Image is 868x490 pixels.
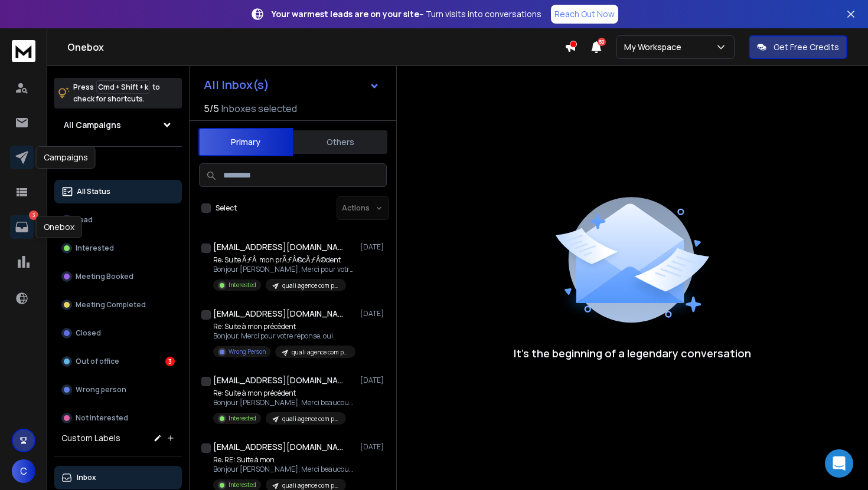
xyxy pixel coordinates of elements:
[213,465,355,474] p: Bonjour [PERSON_NAME], Merci beaucoup pour votre
[213,398,355,407] p: Bonjour [PERSON_NAME], Merci beaucoup pour votre
[213,265,355,274] p: Bonjour [PERSON_NAME], Merci pour votre réponse.
[73,81,160,105] p: Press to check for shortcuts.
[54,350,182,373] button: Out of office3
[29,211,38,220] p: 3
[360,242,387,252] p: [DATE]
[293,129,387,155] button: Others
[554,8,615,20] p: Reach Out Now
[12,459,35,483] button: C
[213,331,355,341] p: Bonjour, Merci pour votre réponse, oui
[54,236,182,260] button: Interested
[36,146,96,169] div: Campaigns
[221,101,297,116] h3: Inboxes selected
[76,300,146,310] p: Meeting Completed
[76,272,133,281] p: Meeting Booked
[213,308,343,320] h1: [EMAIL_ADDRESS][DOMAIN_NAME]
[76,328,101,338] p: Closed
[213,374,343,386] h1: [EMAIL_ADDRESS][DOMAIN_NAME]
[10,215,34,239] a: 3
[229,481,256,489] p: Interested
[76,357,119,366] p: Out of office
[282,415,339,423] p: quali agence com prod
[825,449,853,478] div: Open Intercom Messenger
[77,187,110,196] p: All Status
[76,244,114,253] p: Interested
[194,73,389,97] button: All Inbox(s)
[598,38,606,46] span: 50
[624,41,686,53] p: My Workspace
[272,8,419,19] strong: Your warmest leads are on your site
[54,406,182,430] button: Not Interested
[749,35,847,59] button: Get Free Credits
[229,414,256,423] p: Interested
[61,432,120,444] h3: Custom Labels
[272,8,541,20] p: – Turn visits into conversations
[54,113,182,137] button: All Campaigns
[67,40,564,54] h1: Onebox
[54,321,182,345] button: Closed
[282,281,339,290] p: quali agence com prod
[77,473,96,482] p: Inbox
[76,385,126,394] p: Wrong person
[12,40,35,62] img: logo
[229,281,256,290] p: Interested
[96,80,150,94] span: Cmd + Shift + k
[54,466,182,489] button: Inbox
[292,348,348,357] p: quali agence com prod
[213,255,355,265] p: Re: Suite ÃƒÂ mon prÃƒÂ©cÃƒÂ©dent
[54,293,182,317] button: Meeting Completed
[54,208,182,232] button: Lead
[213,441,343,453] h1: [EMAIL_ADDRESS][DOMAIN_NAME]
[213,455,355,465] p: Re: RE: Suite à mon
[204,101,219,116] span: 5 / 5
[216,203,237,213] label: Select
[198,128,293,156] button: Primary
[360,309,387,318] p: [DATE]
[213,389,355,398] p: Re: Suite à mon précédent
[165,357,175,366] div: 3
[54,378,182,402] button: Wrong person
[514,345,751,361] p: It’s the beginning of a legendary conversation
[36,216,82,238] div: Onebox
[204,79,269,91] h1: All Inbox(s)
[360,442,387,452] p: [DATE]
[76,215,93,225] p: Lead
[213,322,355,331] p: Re: Suite à mon précédent
[54,156,182,173] h3: Filters
[76,413,128,423] p: Not Interested
[54,265,182,288] button: Meeting Booked
[360,376,387,385] p: [DATE]
[774,41,839,53] p: Get Free Credits
[54,180,182,203] button: All Status
[551,5,618,24] a: Reach Out Now
[64,119,121,131] h1: All Campaigns
[229,347,266,356] p: Wrong Person
[282,481,339,490] p: quali agence com prod
[213,241,343,253] h1: [EMAIL_ADDRESS][DOMAIN_NAME]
